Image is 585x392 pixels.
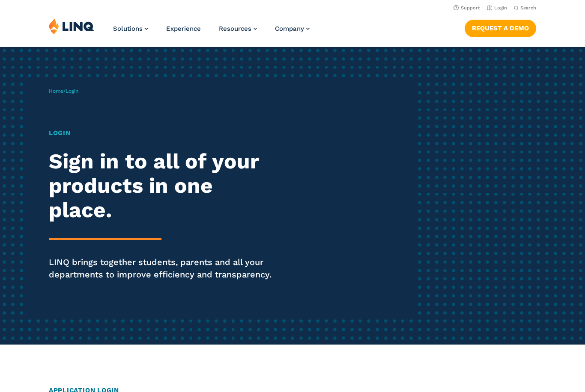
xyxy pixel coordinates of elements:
[49,88,78,94] span: /
[49,18,94,34] img: LINQ | K‑12 Software
[219,25,257,32] a: Resources
[275,25,304,32] span: Company
[49,149,274,222] h2: Sign in to all of your products in one place.
[113,18,310,46] nav: Primary Navigation
[49,256,274,280] p: LINQ brings together students, parents and all your departments to improve efficiency and transpa...
[66,88,78,94] span: Login
[275,25,310,32] a: Company
[219,25,251,32] span: Resources
[49,128,274,138] h1: Login
[514,5,536,11] button: Open Search Bar
[465,20,536,37] a: Request a Demo
[487,5,507,11] a: Login
[166,25,201,32] a: Experience
[520,5,536,11] span: Search
[49,88,63,94] a: Home
[113,25,148,32] a: Solutions
[454,5,480,11] a: Support
[465,18,536,37] nav: Button Navigation
[113,25,143,32] span: Solutions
